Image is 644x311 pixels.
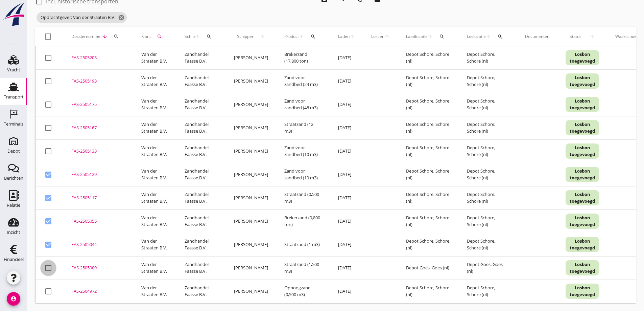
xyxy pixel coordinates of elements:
div: Berichten [4,176,23,180]
i: arrow_upward [486,34,491,39]
div: Losbon toegevoegd [566,284,599,299]
td: [PERSON_NAME] [226,46,276,70]
td: [PERSON_NAME] [226,186,276,209]
div: Financieel [4,257,24,262]
td: Zandhandel Faasse B.V. [176,163,226,186]
div: FAS-2505167 [71,125,125,131]
div: Losbon toegevoegd [566,167,599,182]
td: [PERSON_NAME] [226,280,276,303]
div: Losbon toegevoegd [566,73,599,89]
span: Lossen [371,34,384,40]
div: Losbon toegevoegd [566,260,599,275]
div: FAS-2505117 [71,195,125,201]
td: Zandhandel Faasse B.V. [176,69,226,93]
i: arrow_upward [350,34,355,39]
i: arrow_upward [384,34,390,39]
div: FAS-2505193 [71,78,125,85]
td: Depot Schore, Schore (nl) [459,280,517,303]
span: Opdrachtgever: Van der Straaten B.V. [37,12,127,23]
td: Depot Schore, Schore (nl) [398,280,459,303]
td: [DATE] [330,233,363,256]
div: Losbon toegevoegd [566,237,599,252]
td: Depot Schore, Schore (nl) [398,116,459,139]
td: Straatzand (0,500 m3) [276,186,330,209]
td: [DATE] [330,116,363,139]
span: Laden [338,34,350,40]
td: Van der Straaten B.V. [133,163,176,186]
div: Losbon toegevoegd [566,143,599,159]
td: Van der Straaten B.V. [133,186,176,209]
i: arrow_upward [428,34,433,39]
td: Depot Schore, Schore (nl) [459,209,517,233]
td: [DATE] [330,256,363,280]
td: Zandhandel Faasse B.V. [176,209,226,233]
i: arrow_upward [195,34,200,39]
td: Depot Schore, Schore (nl) [459,116,517,139]
td: Depot Schore, Schore (nl) [459,93,517,116]
td: [DATE] [330,69,363,93]
div: Vracht [7,68,20,72]
td: Zandhandel Faasse B.V. [176,256,226,280]
span: Loslocatie [467,34,486,40]
td: Depot Schore, Schore (nl) [459,46,517,70]
span: Schip [185,34,195,40]
td: [PERSON_NAME] [226,163,276,186]
div: Losbon toegevoegd [566,50,599,65]
td: Depot Schore, Schore (nl) [398,163,459,186]
div: Documenten [525,34,549,40]
div: FAS-2505055 [71,218,125,225]
i: search [206,34,212,39]
div: FAS-2505133 [71,148,125,155]
span: Laadlocatie [406,34,428,40]
td: Depot Schore, Schore (nl) [459,69,517,93]
td: Zandhandel Faasse B.V. [176,233,226,256]
td: Van der Straaten B.V. [133,280,176,303]
td: Depot Schore, Schore (nl) [459,163,517,186]
td: Depot Goes, Goes (nl) [398,256,459,280]
td: Depot Schore, Schore (nl) [459,186,517,209]
td: Depot Schore, Schore (nl) [398,93,459,116]
div: Klant [141,28,168,45]
span: Status [566,34,586,40]
i: search [157,34,162,39]
td: Van der Straaten B.V. [133,233,176,256]
i: arrow_upward [257,34,268,39]
td: [DATE] [330,46,363,70]
div: FAS-2505129 [71,171,125,178]
td: Van der Straaten B.V. [133,256,176,280]
td: Zandhandel Faasse B.V. [176,280,226,303]
td: [PERSON_NAME] [226,233,276,256]
td: Brekerzand (0,800 ton) [276,209,330,233]
td: [DATE] [330,209,363,233]
div: Depot [7,149,20,153]
i: cancel [118,14,125,21]
td: [DATE] [330,93,363,116]
td: [PERSON_NAME] [226,209,276,233]
div: Losbon toegevoegd [566,214,599,229]
i: search [497,34,503,39]
div: Transport [4,95,24,99]
td: Depot Schore, Schore (nl) [398,46,459,70]
span: Schipper [234,34,257,40]
span: Dossiernummer [71,34,102,40]
i: search [114,34,119,39]
td: Straatzand (12 m3) [276,116,330,139]
td: Depot Schore, Schore (nl) [459,139,517,163]
div: FAS-2505009 [71,265,125,271]
td: Depot Schore, Schore (nl) [398,186,459,209]
span: Product [284,34,299,40]
td: Zandhandel Faasse B.V. [176,93,226,116]
td: Depot Schore, Schore (nl) [398,233,459,256]
td: Van der Straaten B.V. [133,209,176,233]
td: Zand voor zandbed (24 m3) [276,69,330,93]
div: Relatie [7,203,20,207]
td: Ophoogzand (0,500 m3) [276,280,330,303]
td: Brekerzand (17,800 ton) [276,46,330,70]
td: Van der Straaten B.V. [133,93,176,116]
i: arrow_upward [299,34,304,39]
div: FAS-2505203 [71,54,125,61]
td: Van der Straaten B.V. [133,69,176,93]
td: Depot Schore, Schore (nl) [398,69,459,93]
td: Van der Straaten B.V. [133,139,176,163]
div: FAS-2504972 [71,288,125,295]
